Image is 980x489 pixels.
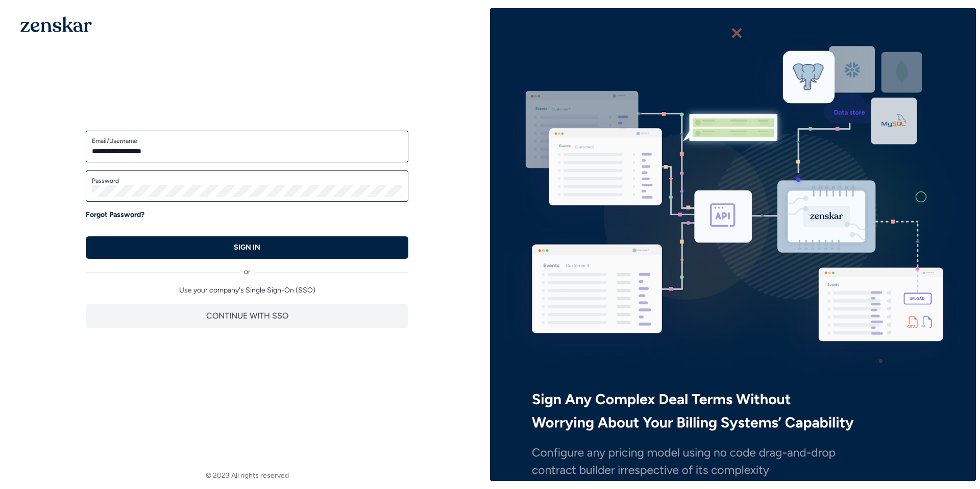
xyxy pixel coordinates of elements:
img: 1OGAJ2xQqyY4LXKgY66KYq0eOWRCkrZdAb3gUhuVAqdWPZE9SRJmCz+oDMSn4zDLXe31Ii730ItAGKgCKgCCgCikA4Av8PJUP... [20,16,92,32]
label: Password [92,177,402,185]
a: Forgot Password? [86,210,144,220]
div: or [86,259,408,277]
footer: © 2023 All rights reserved [4,471,490,481]
label: Email/Username [92,137,402,145]
p: Use your company's Single Sign-On (SSO) [86,285,408,296]
button: CONTINUE WITH SSO [86,304,408,328]
button: SIGN IN [86,236,408,259]
p: SIGN IN [234,242,260,253]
